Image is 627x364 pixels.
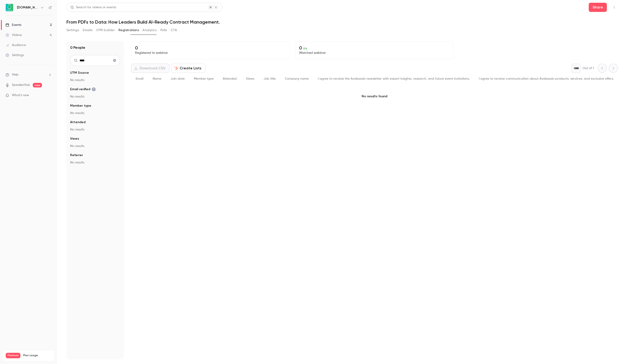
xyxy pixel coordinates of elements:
button: Polls [160,27,167,34]
div: Audience [5,43,26,47]
p: 0 [299,45,450,51]
span: Email verified [70,87,96,92]
button: Share [589,3,607,12]
div: Search for videos or events [70,5,116,10]
span: Join date [170,77,185,80]
span: Company name [285,77,309,80]
button: Emails [83,27,92,34]
span: Views [70,136,79,141]
span: Help [12,72,19,77]
button: Create Lists [171,64,205,73]
p: No results [70,160,120,165]
button: Registrations [118,27,139,34]
span: Email [136,77,143,80]
h1: From PDFs to Data: How Leaders Build AI-Ready Contract Management. [66,19,618,25]
p: No results [70,144,120,148]
button: Settings [66,27,79,34]
span: What's new [12,93,29,98]
span: Referrer [70,153,83,158]
span: Member type [70,103,91,108]
span: Attended [70,120,85,125]
p: No results [70,94,120,99]
div: Videos [5,33,22,37]
section: facet-groups [70,71,120,165]
div: Settings [5,53,24,57]
p: No results found [131,85,618,108]
li: help-dropdown-opener [5,72,52,77]
p: 0 [135,45,286,51]
button: UTM builder [96,27,115,34]
span: new [33,83,42,87]
a: SpeakerHub [12,83,30,87]
span: Attended [223,77,237,80]
button: CTA [171,27,177,34]
img: Avokaado.io [6,4,13,11]
div: Events [5,23,21,27]
span: I agree to receive the Avokaado newsletter with expert insights, research, and future event invit... [318,77,470,80]
span: Views [246,77,254,80]
button: Clear search [111,57,118,64]
span: Job title [264,77,276,80]
p: No results [70,78,120,82]
h1: 0 People [70,45,85,50]
span: 0 % [303,47,307,50]
span: Premium [6,353,20,358]
p: No results [70,127,120,132]
span: UTM Source [70,71,89,75]
span: Member type [194,77,214,80]
p: No results [70,111,120,115]
p: Registered to webinar [135,51,286,55]
p: Watched webinar [299,51,450,55]
span: Plan usage [23,354,52,357]
button: Analytics [143,27,157,34]
span: Name [153,77,161,80]
h6: [DOMAIN_NAME] [17,5,38,10]
p: Out of 1 [583,66,594,71]
span: I agree to receive communication about Avokaado products, services, and exclusive offers. [479,77,614,80]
